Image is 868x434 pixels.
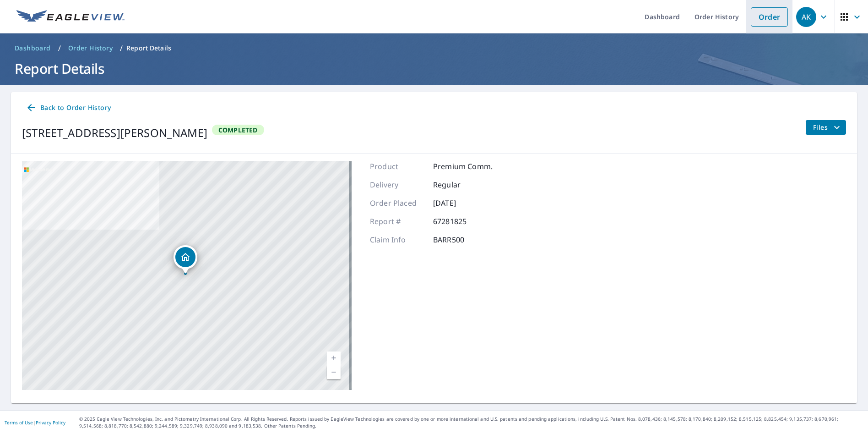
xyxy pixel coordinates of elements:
[174,245,197,274] div: Dropped pin, building 1, Residential property, 11639 Studt Ave Saint Louis, MO 63141
[433,216,488,227] p: 67281825
[65,41,116,55] a: Order History
[751,7,788,27] a: Order
[36,419,65,426] a: Privacy Policy
[58,43,61,54] li: /
[5,420,65,425] p: |
[213,126,263,134] span: Completed
[22,125,207,141] div: [STREET_ADDRESS][PERSON_NAME]
[15,44,51,53] span: Dashboard
[11,59,857,78] h1: Report Details
[370,234,425,245] p: Claim Info
[22,99,114,116] a: Back to Order History
[5,419,33,426] a: Terms of Use
[813,122,842,133] span: Files
[805,120,846,135] button: filesDropdownBtn-67281825
[68,44,113,53] span: Order History
[370,216,425,227] p: Report #
[370,179,425,190] p: Delivery
[327,365,341,379] a: Current Level 17, Zoom Out
[79,416,863,429] p: © 2025 Eagle View Technologies, Inc. and Pictometry International Corp. All Rights Reserved. Repo...
[433,198,488,209] p: [DATE]
[120,43,123,54] li: /
[433,179,488,190] p: Regular
[16,10,125,24] img: EV Logo
[327,352,341,365] a: Current Level 17, Zoom In
[126,44,171,53] p: Report Details
[370,198,425,209] p: Order Placed
[11,41,54,55] a: Dashboard
[370,161,425,172] p: Product
[11,41,857,55] nav: breadcrumb
[433,161,493,172] p: Premium Comm.
[433,234,488,245] p: BARR500
[796,7,816,27] div: AK
[26,102,111,114] span: Back to Order History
